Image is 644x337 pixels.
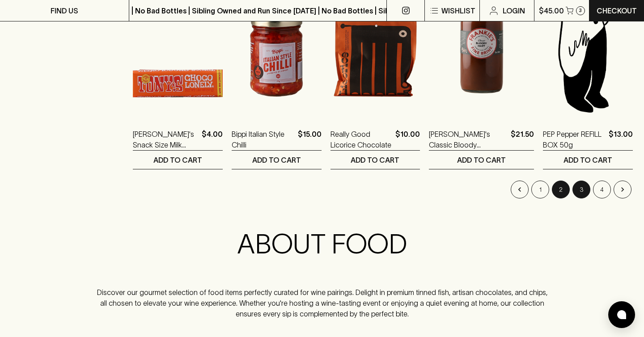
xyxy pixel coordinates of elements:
[552,181,570,198] button: page 2
[298,129,322,150] p: $15.00
[503,5,525,16] p: Login
[330,129,392,150] a: Really Good Licorice Chocolate
[232,129,294,150] a: Bippi Italian Style Chilli
[330,151,420,169] button: ADD TO CART
[97,228,547,260] h2: ABOUT FOOD
[153,155,202,165] p: ADD TO CART
[543,151,633,169] button: ADD TO CART
[232,151,322,169] button: ADD TO CART
[614,181,631,198] button: Go to next page
[441,5,475,16] p: Wishlist
[429,151,534,169] button: ADD TO CART
[395,129,420,150] p: $10.00
[593,181,611,198] button: Go to page 4
[539,5,564,16] p: $45.00
[133,181,633,198] nav: pagination navigation
[511,129,534,150] p: $21.50
[252,155,301,165] p: ADD TO CART
[97,287,547,319] p: Discover our gourmet selection of food items perfectly curated for wine pairings. Delight in prem...
[202,129,223,150] p: $4.00
[511,181,529,198] button: Go to previous page
[351,155,399,165] p: ADD TO CART
[597,5,637,16] p: Checkout
[133,151,223,169] button: ADD TO CART
[563,155,612,165] p: ADD TO CART
[457,155,506,165] p: ADD TO CART
[543,129,605,150] a: PEP Pepper REFILL BOX 50g
[572,181,590,198] button: Go to page 3
[531,181,549,198] button: Go to page 1
[579,8,582,13] p: 3
[617,310,626,319] img: bubble-icon
[133,129,198,150] a: [PERSON_NAME]'s Snack Size Milk Caramel Sea Salt Chocolate
[429,129,507,150] a: [PERSON_NAME]'s Classic Bloody [PERSON_NAME] 900ml
[609,129,633,150] p: $13.00
[51,5,78,16] p: FIND US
